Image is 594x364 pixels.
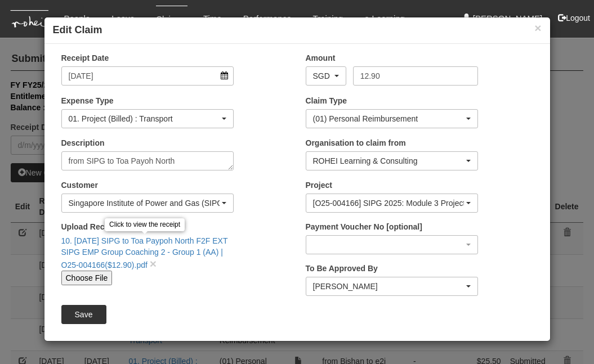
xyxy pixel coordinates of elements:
label: Payment Voucher No [optional] [306,221,422,232]
div: ROHEI Learning & Consulting [313,155,465,167]
label: Upload Receipt [61,221,119,232]
button: Joshua Tan [306,277,479,296]
button: 01. Project (Billed) : Transport [61,109,234,128]
button: Singapore Institute of Power and Gas (SIPG) [61,194,234,213]
label: Customer [61,179,98,191]
div: [O25-004166] SIPG 2025: Module 3 Project Work + Graduation [313,197,465,209]
label: Amount [306,52,336,64]
label: To Be Approved By [306,263,378,274]
button: [O25-004166] SIPG 2025: Module 3 Project Work + Graduation [306,194,479,213]
input: Save [61,305,106,324]
iframe: chat widget [547,319,583,353]
input: d/m/yyyy [61,66,234,86]
label: Expense Type [61,95,114,106]
button: (01) Personal Reimbursement [306,109,479,128]
label: Project [306,179,332,191]
div: Click to view the receipt [105,218,185,231]
textarea: from SIPG to Toa Payoh North [61,151,234,170]
div: (01) Personal Reimbursement [313,113,465,124]
div: [PERSON_NAME] [313,281,465,292]
b: Edit Claim [53,24,102,35]
div: SGD [313,70,332,82]
label: Description [61,137,105,149]
div: 01. Project (Billed) : Transport [69,113,220,124]
div: Singapore Institute of Power and Gas (SIPG) [69,197,220,209]
label: Claim Type [306,95,347,106]
label: Receipt Date [61,52,109,64]
button: SGD [306,66,346,86]
a: close [150,257,157,270]
button: × [534,22,541,34]
label: Organisation to claim from [306,137,406,149]
button: ROHEI Learning & Consulting [306,151,479,170]
input: Choose File [61,271,113,285]
a: 10. [DATE] SIPG to Toa Paypoh North F2F EXT SIPG EMP Group Coaching 2 - Group 1 (AA) | O25-004166... [61,236,228,269]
